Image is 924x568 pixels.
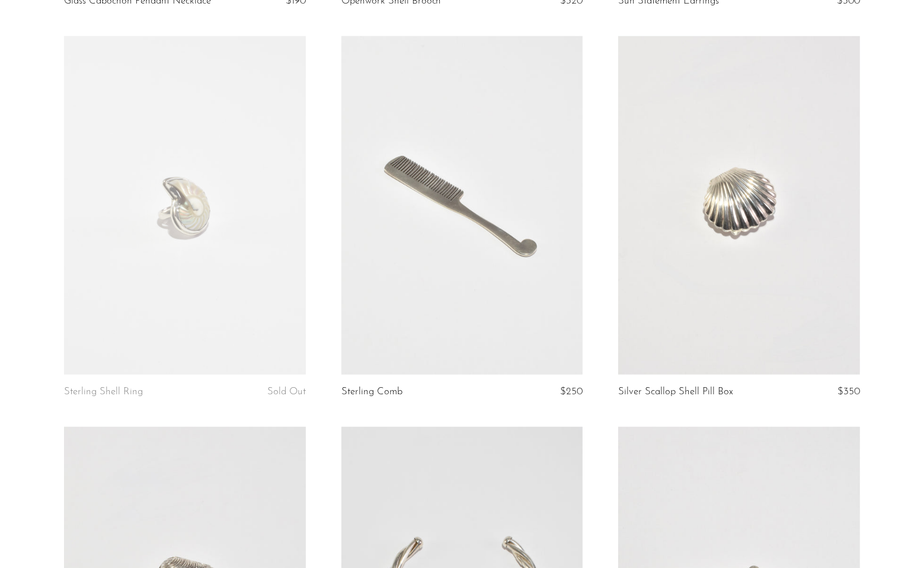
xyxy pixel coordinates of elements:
[341,387,402,397] a: Sterling Comb
[618,387,733,397] a: Silver Scallop Shell Pill Box
[64,387,143,397] a: Sterling Shell Ring
[560,387,583,397] span: $250
[267,387,306,397] span: Sold Out
[837,387,860,397] span: $350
